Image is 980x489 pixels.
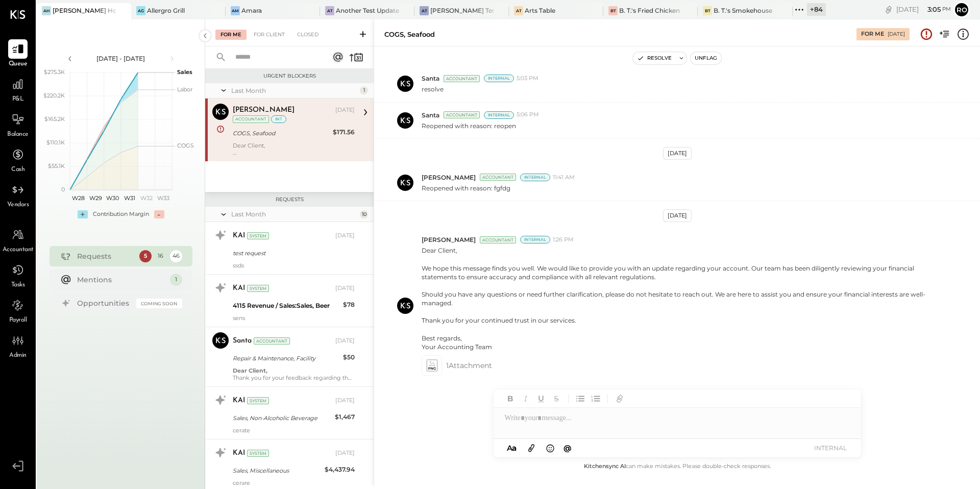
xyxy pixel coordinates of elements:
[384,30,435,39] div: COGS, Seafood
[11,165,24,175] span: Cash
[177,86,192,93] text: Labor
[422,184,510,192] p: Reopened with reason: fgfdg
[519,392,532,405] button: Italic
[93,210,149,218] div: Contribution Margin
[422,235,476,244] span: [PERSON_NAME]
[231,6,240,15] div: Am
[514,6,523,15] div: AT
[233,367,267,374] strong: Dear Client,
[1,110,35,139] a: Balance
[233,353,340,363] div: Repair & Maintenance, Facility
[292,30,324,40] div: Closed
[663,209,692,222] div: [DATE]
[1,296,35,325] a: Payroll
[210,72,369,80] div: Urgent Blockers
[154,210,164,218] div: -
[336,6,399,15] div: Another Test Updated
[9,351,27,360] span: Admin
[1,225,35,255] a: Accountant
[633,52,676,64] button: Resolve
[574,392,587,405] button: Unordered List
[231,86,357,95] div: Last Month
[444,75,480,82] div: Accountant
[335,397,355,405] div: [DATE]
[136,6,145,15] div: AG
[1,39,35,69] a: Queue
[520,174,550,181] div: Internal
[360,210,368,218] div: 10
[77,298,131,308] div: Opportunities
[136,299,182,308] div: Coming Soon
[12,95,24,104] span: P&L
[333,127,355,137] div: $171.56
[1,180,35,210] a: Vendors
[1,260,35,290] a: Tasks
[233,231,245,241] div: KAI
[140,194,153,202] text: W32
[504,392,517,405] button: Bold
[422,173,476,182] span: [PERSON_NAME]
[325,464,355,475] div: $4,437.94
[89,194,102,202] text: W29
[72,194,85,202] text: W28
[534,392,548,405] button: Underline
[430,6,494,15] div: [PERSON_NAME] Test Create
[608,6,618,15] div: BT
[42,6,51,15] div: AH
[170,250,182,262] div: 46
[247,285,269,292] div: System
[9,60,28,69] span: Queue
[233,336,252,346] div: Santa
[422,74,439,83] span: Santa
[1,75,35,104] a: P&L
[77,275,165,285] div: Mentions
[335,284,355,292] div: [DATE]
[512,443,517,453] span: a
[78,54,164,63] div: [DATE] - [DATE]
[343,300,355,310] div: $78
[7,130,29,139] span: Balance
[335,337,355,345] div: [DATE]
[335,106,355,114] div: [DATE]
[613,392,626,405] button: Add URL
[335,232,355,240] div: [DATE]
[896,5,951,14] div: [DATE]
[233,466,322,476] div: Sales, Miscellaneous
[271,115,286,123] div: int
[504,443,520,454] button: Aa
[233,128,330,138] div: COGS, Seafood
[215,30,247,40] div: For Me
[177,68,192,76] text: Sales
[691,52,721,64] button: Unflag
[233,413,332,423] div: Sales, Non-Alcoholic Beverage
[233,367,355,381] div: Thank you for your feedback regarding the recent accounting updates. We value your insights and a...
[61,186,65,193] text: 0
[106,194,118,202] text: W30
[53,6,116,15] div: [PERSON_NAME] Hoboken
[360,86,368,94] div: 1
[247,450,269,457] div: System
[807,3,826,16] div: + 84
[233,283,245,294] div: KAI
[3,246,34,255] span: Accountant
[343,352,355,362] div: $50
[139,250,152,262] div: 5
[43,92,65,99] text: $220.2K
[422,111,439,119] span: Santa
[444,111,480,118] div: Accountant
[46,139,65,146] text: $110.1K
[249,30,290,40] div: For Client
[155,250,167,262] div: 16
[517,111,539,119] span: 5:06 PM
[560,442,575,454] button: @
[325,6,334,15] div: AT
[422,85,444,93] p: resolve
[231,210,357,218] div: Last Month
[484,75,514,82] div: Internal
[335,412,355,422] div: $1,467
[233,479,355,486] div: cerare
[520,236,550,243] div: Internal
[1,145,35,175] a: Cash
[525,6,555,15] div: Arts Table
[233,142,355,156] p: Dear Client, We hope this message finds you well. We would like to provide you with an update reg...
